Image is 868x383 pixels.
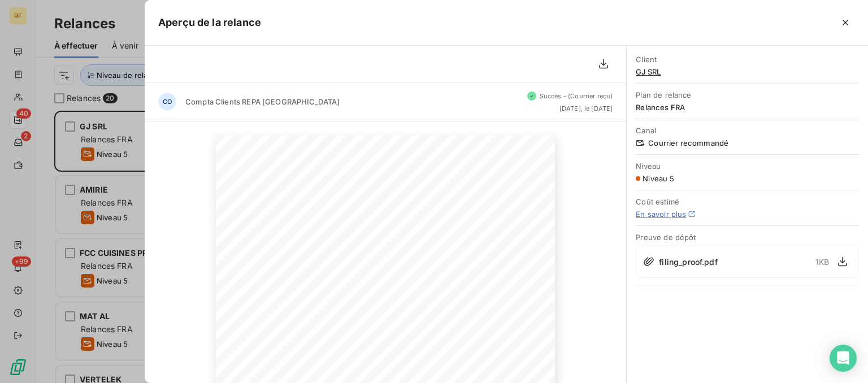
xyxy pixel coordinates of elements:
span: REPA [GEOGRAPHIC_DATA] [247,158,297,162]
span: Solde TTC [498,359,523,364]
span: Client [636,55,859,64]
span: [GEOGRAPHIC_DATA] [247,175,279,179]
span: Relances FRA [636,103,859,112]
span: 87774489070091300000 1/1 [484,204,533,208]
span: GJ SRL [636,67,859,76]
span: Niveau 5 [643,174,674,183]
a: En savoir plus [636,210,686,219]
h5: Aperçu de la relance [158,15,261,31]
span: Courrier recommandé [636,138,859,147]
span: Total TTC à régler : 100,00 € [349,341,422,346]
span: FACBER250705951 [248,373,294,378]
span: Madame, Monsieur, [248,307,292,312]
span: Plan de relance [636,90,859,99]
span: [STREET_ADDRESS] [247,162,289,165]
span: Coût estimé [636,197,859,206]
div: Open Intercom Messenger [830,345,857,372]
span: 1 KB [815,256,829,268]
span: GJ SRL [399,229,418,234]
span: Succès - (Courrier reçu) [540,92,613,100]
span: totalité le montant de la (les) factures échue(s) reprise(s) ci-dessous. [248,324,402,329]
span: Niveau [636,162,859,171]
span: Nos précédentes relances étant restées sans réponse de votre part, nous vous mettons en demeure d... [248,318,515,323]
span: filing_proof.pdf [659,256,717,268]
span: 36 jours [376,373,394,378]
span: Retard [378,359,393,364]
span: Factures échues [248,359,285,364]
span: 550,00 € [503,373,523,378]
span: 59960 NEUVILLE EN [GEOGRAPHIC_DATA] [247,172,323,175]
span: [GEOGRAPHIC_DATA] [399,244,450,249]
span: 6900 MARCHE-EN-FAMENNE [399,239,467,244]
span: 22 septembre 2025 [479,273,524,278]
div: CO [158,93,176,111]
span: Objet : [REPA FRANCE] - Mise en demeure de payer avec Accusé de réception - 990782 GJ SRL [248,284,471,289]
span: D.82599062938 [501,208,530,212]
span: Preuve de dépôt [636,233,859,242]
span: BOUCLE DE LA FAMENNE 10/C [399,234,476,239]
span: [DATE], le [DATE] [559,105,613,112]
span: Compta Clients REPA [GEOGRAPHIC_DATA] [185,97,340,106]
span: Canal [636,126,859,135]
